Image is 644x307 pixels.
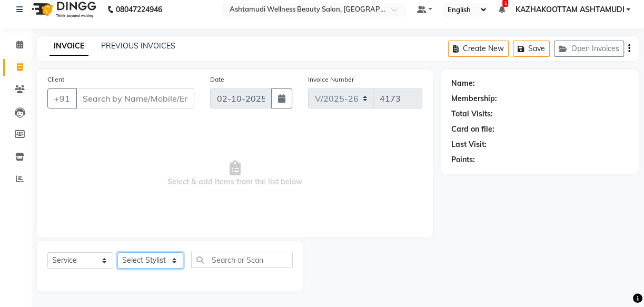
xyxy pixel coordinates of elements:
[451,139,487,150] div: Last Visit:
[49,37,88,56] a: INVOICE
[47,75,64,84] label: Client
[76,88,194,108] input: Search by Name/Mobile/Email/Code
[451,154,475,165] div: Points:
[498,5,504,14] a: 1
[451,93,497,104] div: Membership:
[101,41,175,51] a: PREVIOUS INVOICES
[47,121,422,226] span: Select & add items from the list below
[210,75,224,84] label: Date
[513,41,550,57] button: Save
[308,75,354,84] label: Invoice Number
[554,41,624,57] button: Open Invoices
[515,4,624,15] span: KAZHAKOOTTAM ASHTAMUDI
[191,252,293,268] input: Search or Scan
[448,41,509,57] button: Create New
[47,88,77,108] button: +91
[451,124,494,135] div: Card on file:
[451,108,493,120] div: Total Visits:
[451,78,475,89] div: Name:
